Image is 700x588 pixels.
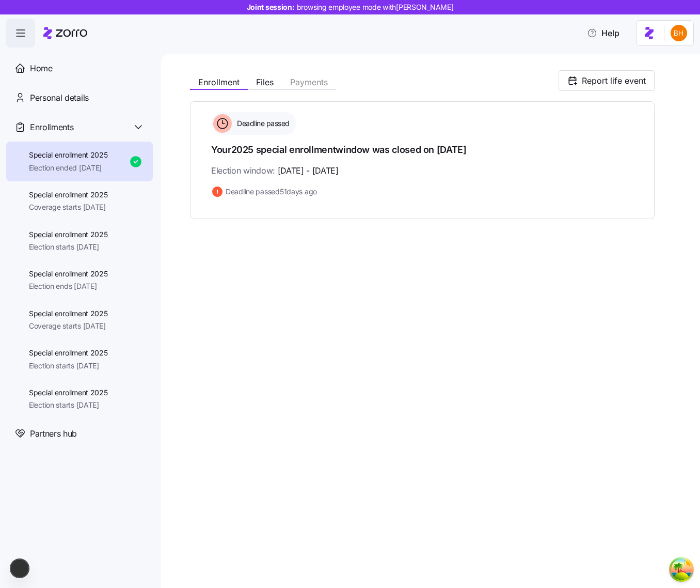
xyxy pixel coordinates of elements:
span: Election starts [DATE] [29,242,108,252]
span: browsing employee mode with [PERSON_NAME] [297,2,454,12]
button: Report life event [559,70,655,91]
button: Help [579,23,628,43]
span: Election ends [DATE] [29,281,108,291]
span: Report life event [582,74,646,87]
span: Deadline passed 51 days ago [226,187,317,197]
span: Partners hub [30,427,77,440]
span: Special enrollment 2025 [29,229,108,240]
h1: Your 2025 special enrollment window was closed on [DATE] [211,143,633,156]
span: Home [30,62,53,75]
span: Election window: [211,164,339,177]
span: Special enrollment 2025 [29,150,108,160]
span: [DATE] - [DATE] [278,164,339,177]
span: Special enrollment 2025 [29,308,108,319]
span: Special enrollment 2025 [29,388,108,398]
span: Joint session: [247,2,454,12]
span: Election ended [DATE] [29,163,108,173]
span: Coverage starts [DATE] [29,202,108,212]
span: Coverage starts [DATE] [29,321,108,331]
span: Files [256,78,274,86]
span: Election starts [DATE] [29,361,108,371]
span: Special enrollment 2025 [29,190,108,200]
img: 4c75172146ef2474b9d2df7702cc87ce [671,25,687,41]
span: Enrollment [198,78,240,86]
span: Payments [290,78,328,86]
span: Special enrollment 2025 [29,348,108,358]
span: Election starts [DATE] [29,400,108,410]
button: Open Tanstack query devtools [671,559,692,580]
span: Special enrollment 2025 [29,269,108,279]
span: Enrollments [30,121,73,134]
span: Help [587,27,619,39]
span: Deadline passed [234,118,290,129]
span: Personal details [30,91,89,104]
